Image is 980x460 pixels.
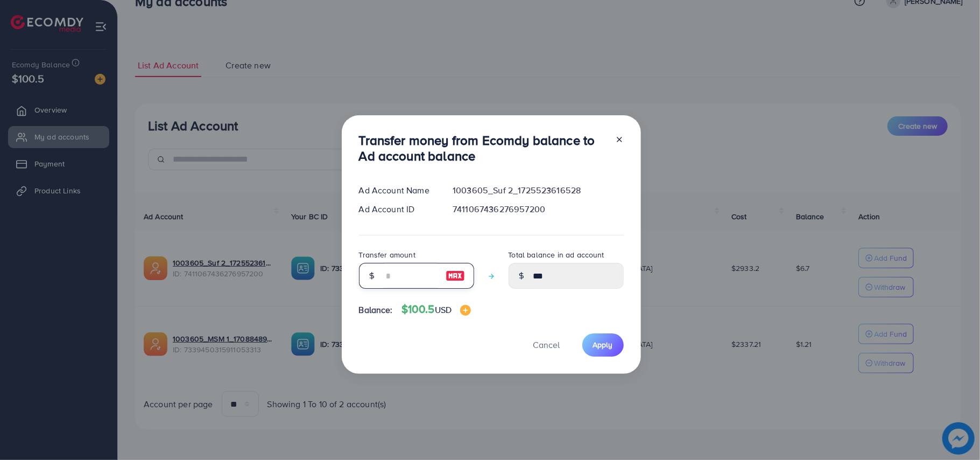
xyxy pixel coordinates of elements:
img: image [460,305,471,316]
span: Balance: [359,304,393,316]
div: 7411067436276957200 [444,203,632,215]
button: Apply [582,333,624,357]
span: USD [435,304,452,316]
h3: Transfer money from Ecomdy balance to Ad account balance [359,133,607,164]
button: Cancel [520,333,574,357]
h4: $100.5 [401,303,471,316]
div: Ad Account Name [350,184,445,197]
div: 1003605_Suf 2_1725523616528 [444,184,632,197]
label: Total balance in ad account [509,249,604,260]
img: image [446,269,465,282]
span: Cancel [533,339,560,351]
label: Transfer amount [359,249,415,260]
span: Apply [593,339,613,350]
div: Ad Account ID [350,203,445,215]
